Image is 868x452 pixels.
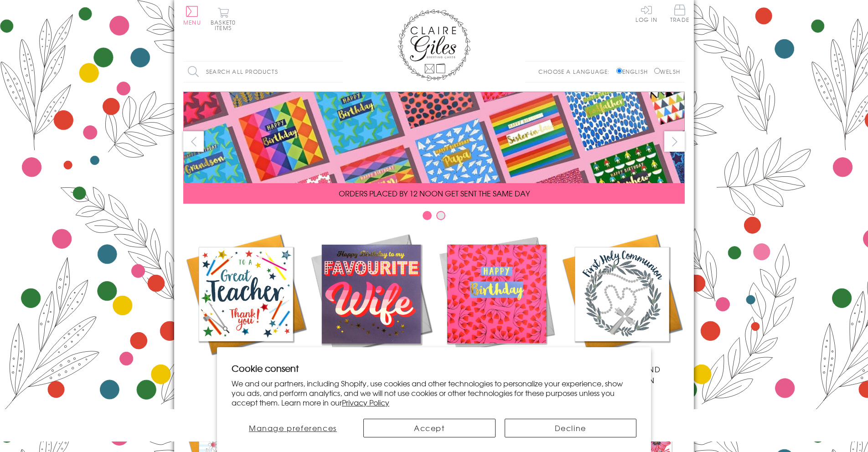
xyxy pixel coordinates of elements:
[434,231,559,375] a: Birthdays
[183,231,309,375] a: Academic
[664,131,685,152] button: next
[334,62,343,82] input: Search
[339,188,530,199] span: ORDERS PLACED BY 12 NOON GET SENT THE SAME DAY
[505,419,637,437] button: Decline
[232,362,636,375] h2: Cookie consent
[183,211,685,225] div: Carousel Pagination
[616,67,652,76] label: English
[211,7,236,31] button: Basket0 items
[232,379,636,407] p: We and our partners, including Shopify, use cookies and other technologies to personalize your ex...
[635,5,657,22] a: Log In
[183,18,201,26] span: Menu
[616,68,622,74] input: English
[232,419,354,437] button: Manage preferences
[436,211,445,220] button: Carousel Page 2
[559,231,685,385] a: Communion and Confirmation
[183,62,343,82] input: Search all products
[654,67,680,76] label: Welsh
[183,6,201,25] button: Menu
[309,231,434,375] a: New Releases
[670,5,689,22] span: Trade
[654,68,660,74] input: Welsh
[363,419,496,437] button: Accept
[342,397,389,408] a: Privacy Policy
[249,422,337,433] span: Manage preferences
[670,5,689,24] a: Trade
[398,9,470,81] img: Claire Giles Greetings Cards
[215,18,236,32] span: 0 items
[183,131,204,152] button: prev
[538,67,615,76] p: Choose a language:
[423,211,432,220] button: Carousel Page 1 (Current Slide)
